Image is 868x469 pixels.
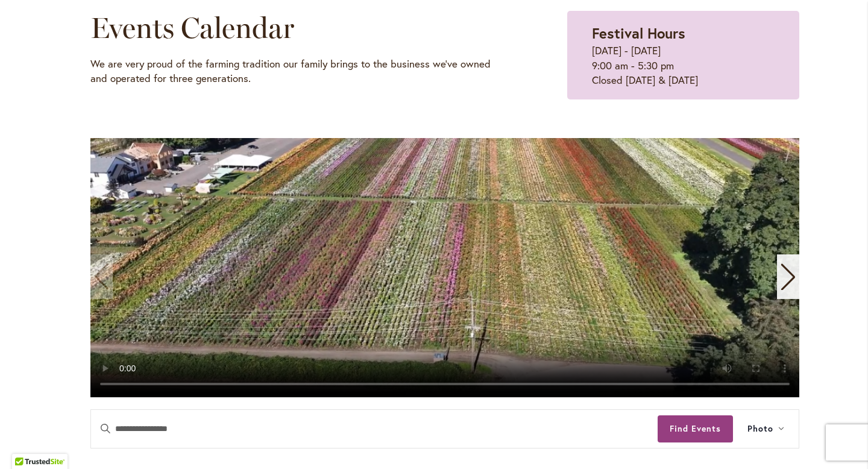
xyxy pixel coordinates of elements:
iframe: Launch Accessibility Center [9,426,43,460]
input: Enter Keyword. Search for events by Keyword. [91,410,658,448]
swiper-slide: 1 / 11 [90,138,799,397]
p: We are very proud of the farming tradition our family brings to the business we've owned and oper... [90,57,507,86]
button: Photo [733,410,799,448]
button: Find Events [658,415,733,442]
p: [DATE] - [DATE] 9:00 am - 5:30 pm Closed [DATE] & [DATE] [592,43,775,87]
span: Photo [747,422,773,436]
strong: Festival Hours [592,24,685,43]
h2: Events Calendar [90,11,507,45]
